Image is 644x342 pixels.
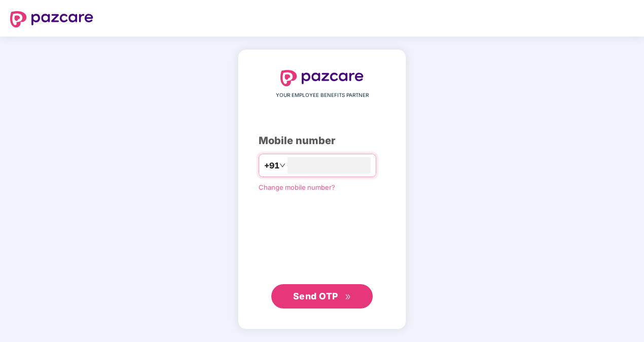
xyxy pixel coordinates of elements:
[10,11,93,27] img: logo
[345,294,351,300] span: double-right
[293,291,338,301] span: Send OTP
[271,284,373,309] button: Send OTPdouble-right
[264,159,279,172] span: +91
[280,70,364,86] img: logo
[259,133,385,149] div: Mobile number
[279,162,285,168] span: down
[259,183,335,191] a: Change mobile number?
[276,91,369,99] span: YOUR EMPLOYEE BENEFITS PARTNER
